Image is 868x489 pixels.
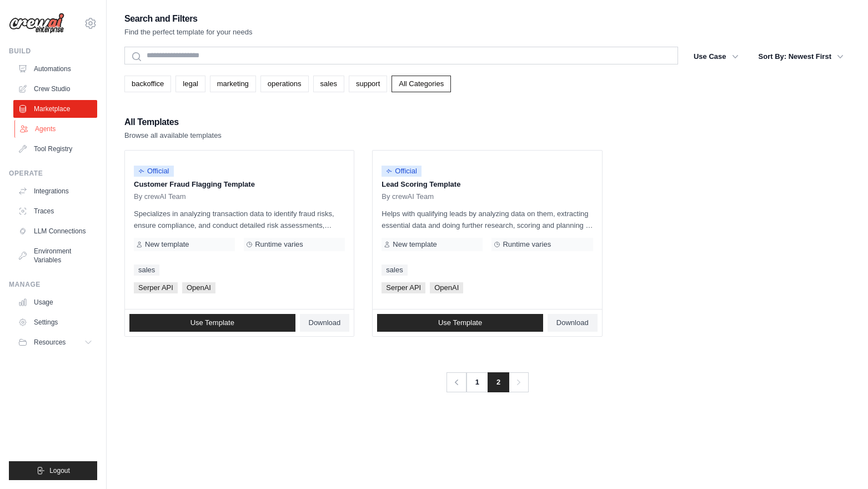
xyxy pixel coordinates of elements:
[145,240,189,249] span: New template
[124,130,222,141] p: Browse all available templates
[255,240,303,249] span: Runtime varies
[182,282,215,293] span: OpenAI
[134,166,174,177] span: Official
[124,114,222,130] h2: All Templates
[134,192,186,201] span: By crewAI Team
[9,169,97,178] div: Operate
[349,76,387,92] a: support
[14,120,98,138] a: Agents
[134,265,159,276] a: sales
[34,338,66,347] span: Resources
[446,372,529,392] nav: Pagination
[392,76,451,92] a: All Categories
[488,372,509,392] span: 2
[9,13,64,34] img: Logo
[377,314,543,332] a: Use Template
[134,179,345,190] p: Customer Fraud Flagging Template
[382,192,434,201] span: By crewAI Team
[210,76,256,92] a: marketing
[175,76,205,92] a: legal
[13,242,97,269] a: Environment Variables
[13,333,97,351] button: Resources
[124,76,171,92] a: backoffice
[13,80,97,98] a: Crew Studio
[382,166,422,177] span: Official
[49,466,70,475] span: Logout
[382,265,407,276] a: sales
[687,47,745,67] button: Use Case
[13,182,97,200] a: Integrations
[382,179,593,190] p: Lead Scoring Template
[300,314,350,332] a: Download
[124,11,253,27] h2: Search and Filters
[548,314,598,332] a: Download
[503,240,551,249] span: Runtime varies
[13,140,97,158] a: Tool Registry
[393,240,436,249] span: New template
[382,208,593,231] p: Helps with qualifying leads by analyzing data on them, extracting essential data and doing furthe...
[309,318,341,327] span: Download
[9,461,97,480] button: Logout
[129,314,295,332] a: Use Template
[190,318,234,327] span: Use Template
[466,372,488,392] a: 1
[13,60,97,78] a: Automations
[9,47,97,56] div: Build
[556,318,589,327] span: Download
[752,47,850,67] button: Sort By: Newest First
[13,222,97,240] a: LLM Connections
[382,282,425,293] span: Serper API
[438,318,482,327] span: Use Template
[13,100,97,118] a: Marketplace
[13,293,97,311] a: Usage
[13,202,97,220] a: Traces
[9,280,97,289] div: Manage
[134,208,345,231] p: Specializes in analyzing transaction data to identify fraud risks, ensure compliance, and conduct...
[313,76,344,92] a: sales
[124,27,253,38] p: Find the perfect template for your needs
[13,313,97,331] a: Settings
[260,76,309,92] a: operations
[134,282,178,293] span: Serper API
[430,282,463,293] span: OpenAI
